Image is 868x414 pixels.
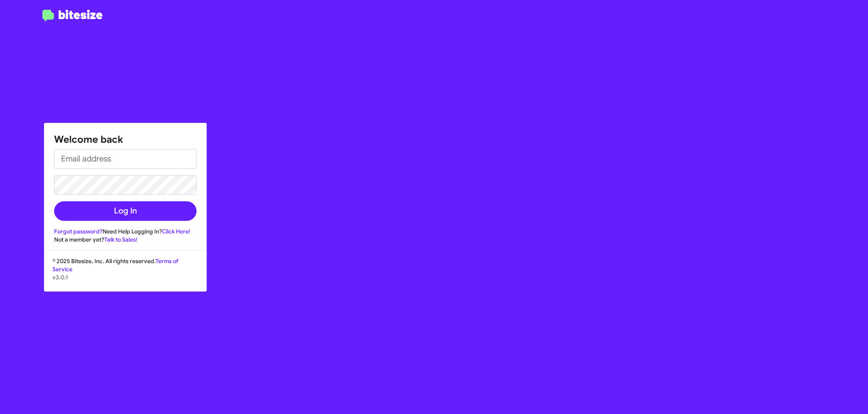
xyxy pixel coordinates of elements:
button: Log In [54,201,197,221]
a: Terms of Service [52,257,178,273]
input: Email address [54,149,197,169]
div: © 2025 Bitesize, Inc. All rights reserved. [44,257,206,291]
a: Talk to Sales! [104,236,138,243]
h1: Welcome back [54,133,197,146]
p: v3.0.1 [52,273,198,281]
div: Need Help Logging In? [54,227,197,235]
a: Forgot password? [54,228,103,235]
a: Click Here! [162,228,190,235]
div: Not a member yet? [54,235,197,244]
